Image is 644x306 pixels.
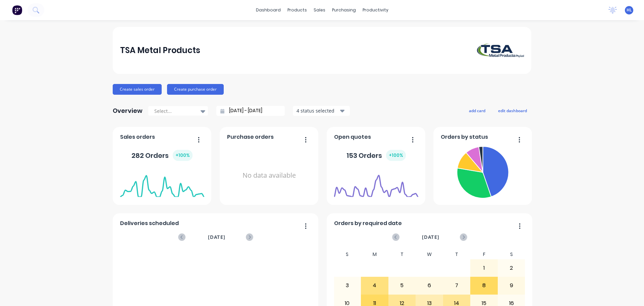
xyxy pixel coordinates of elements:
[359,5,392,15] div: productivity
[310,5,329,15] div: sales
[389,277,416,294] div: 5
[422,233,439,241] span: [DATE]
[113,104,143,118] div: Overview
[416,250,443,259] div: W
[441,133,488,141] span: Orders by status
[120,44,200,57] div: TSA Metal Products
[361,250,388,259] div: M
[388,250,416,259] div: T
[120,219,179,227] span: Deliveries scheduled
[498,277,525,294] div: 9
[498,250,525,259] div: S
[470,250,498,259] div: F
[361,277,388,294] div: 4
[443,277,470,294] div: 7
[494,106,531,115] button: edit dashboard
[227,144,311,207] div: No data available
[465,106,490,115] button: add card
[284,5,310,15] div: products
[131,150,193,161] div: 282 Orders
[167,84,224,95] button: Create purchase order
[208,233,225,241] span: [DATE]
[477,43,524,57] img: TSA Metal Products
[334,133,371,141] span: Open quotes
[227,133,274,141] span: Purchase orders
[113,84,162,95] button: Create sales order
[293,106,350,116] button: 4 status selected
[471,277,497,294] div: 8
[416,277,443,294] div: 6
[471,260,497,276] div: 1
[334,250,361,259] div: S
[329,5,359,15] div: purchasing
[253,5,284,15] a: dashboard
[334,277,361,294] div: 3
[120,133,155,141] span: Sales orders
[12,5,22,15] img: Factory
[498,260,525,276] div: 2
[443,250,471,259] div: T
[173,150,193,161] div: + 100 %
[346,150,406,161] div: 153 Orders
[627,7,632,13] span: HL
[297,107,339,114] div: 4 status selected
[386,150,406,161] div: + 100 %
